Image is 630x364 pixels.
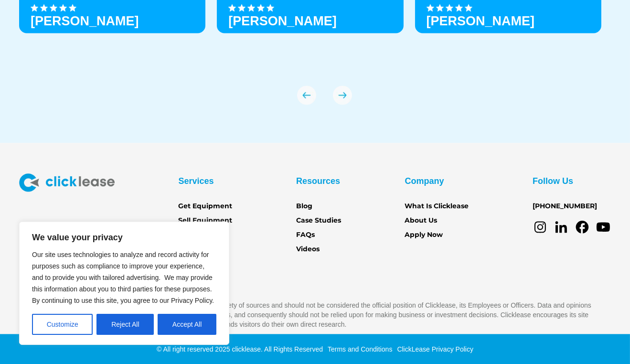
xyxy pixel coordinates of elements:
img: Black star icon [50,4,57,11]
img: Black star icon [257,4,265,11]
a: ClickLease Privacy Policy [395,345,473,353]
img: Black star icon [427,4,434,11]
img: Black star icon [465,4,472,11]
div: next slide [333,86,352,105]
div: Follow Us [533,173,573,189]
strong: [PERSON_NAME] [228,14,337,28]
a: Apply Now [405,230,443,240]
a: FAQs [296,230,315,240]
div: Resources [296,173,340,189]
img: Black star icon [436,4,444,11]
div: Company [405,173,444,189]
button: Customize [32,314,93,335]
a: About Us [405,215,438,226]
h3: [PERSON_NAME] [427,14,535,28]
div: We value your privacy [19,222,229,345]
a: Terms and Conditions [325,345,392,353]
img: Clicklease logo [19,173,115,192]
img: Black star icon [31,4,38,11]
img: Black star icon [40,4,48,11]
div: © All right reserved 2025 clicklease. All Rights Reserved [157,344,323,354]
img: Black star icon [446,4,453,11]
img: Black star icon [228,4,236,11]
a: [PHONE_NUMBER] [533,201,597,212]
a: Sell Equipment [179,215,233,226]
img: Black star icon [69,4,76,11]
img: arrow Icon [297,86,316,105]
a: What Is Clicklease [405,201,469,212]
img: arrow Icon [333,86,352,105]
img: Black star icon [238,4,246,11]
div: Services [179,173,214,189]
a: Get Equipment [179,201,233,212]
h3: [PERSON_NAME] [31,14,139,28]
img: Black star icon [267,4,274,11]
div: previous slide [297,86,316,105]
img: Black star icon [59,4,67,11]
img: Black star icon [247,4,255,11]
button: Reject All [96,314,154,335]
a: Blog [296,201,312,212]
a: Videos [296,244,320,255]
img: Black star icon [455,4,463,11]
span: Our site uses technologies to analyze and record activity for purposes such as compliance to impr... [32,251,214,304]
p: We value your privacy [32,232,216,243]
button: Accept All [158,314,216,335]
a: Case Studies [296,215,341,226]
p: The content linked to [DOMAIN_NAME] has been compiled from a variety of sources and should not be... [19,300,611,329]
